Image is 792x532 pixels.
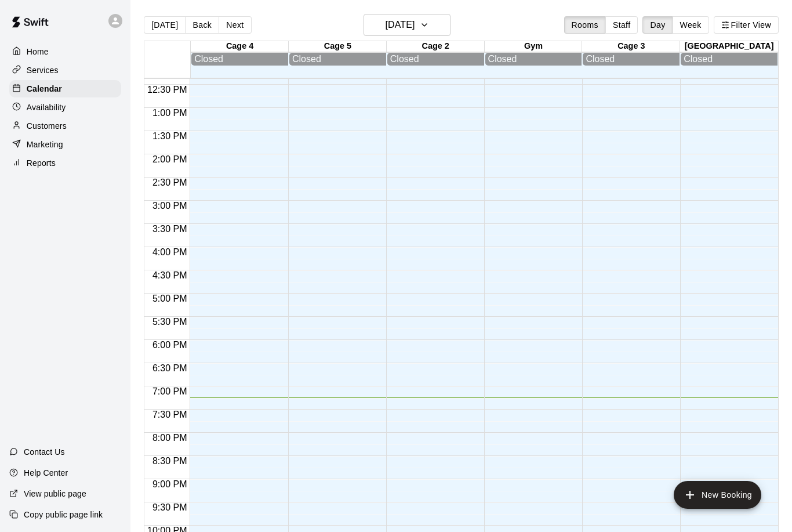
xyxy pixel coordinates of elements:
[385,17,415,33] h6: [DATE]
[150,456,190,466] span: 8:30 PM
[185,16,219,34] button: Back
[150,433,190,443] span: 8:00 PM
[27,64,59,76] p: Services
[191,41,289,52] div: Cage 4
[564,16,606,34] button: Rooms
[27,83,62,95] p: Calendar
[150,340,190,350] span: 6:00 PM
[684,54,775,64] div: Closed
[674,481,761,509] button: add
[586,54,677,64] div: Closed
[9,61,121,79] a: Services
[150,131,190,141] span: 1:30 PM
[150,108,190,118] span: 1:00 PM
[27,139,63,150] p: Marketing
[642,16,673,34] button: Day
[9,154,121,172] a: Reports
[387,41,485,52] div: Cage 2
[364,14,451,36] button: [DATE]
[27,120,67,132] p: Customers
[673,16,709,34] button: Week
[150,247,190,257] span: 4:00 PM
[24,509,103,520] p: Copy public page link
[488,54,579,64] div: Closed
[390,54,481,64] div: Closed
[150,270,190,280] span: 4:30 PM
[150,178,190,187] span: 2:30 PM
[150,502,190,512] span: 9:30 PM
[9,43,121,60] a: Home
[150,386,190,396] span: 7:00 PM
[292,54,383,64] div: Closed
[9,117,121,135] a: Customers
[150,201,190,211] span: 3:00 PM
[24,467,68,479] p: Help Center
[219,16,251,34] button: Next
[150,224,190,234] span: 3:30 PM
[150,154,190,164] span: 2:00 PM
[485,41,583,52] div: Gym
[24,446,65,458] p: Contact Us
[150,363,190,373] span: 6:30 PM
[289,41,387,52] div: Cage 5
[9,80,121,97] a: Calendar
[582,41,680,52] div: Cage 3
[150,317,190,327] span: 5:30 PM
[714,16,779,34] button: Filter View
[27,46,49,57] p: Home
[150,479,190,489] span: 9:00 PM
[9,136,121,153] a: Marketing
[680,41,778,52] div: [GEOGRAPHIC_DATA]
[9,99,121,116] a: Availability
[24,488,86,500] p: View public page
[27,157,56,169] p: Reports
[605,16,638,34] button: Staff
[150,294,190,303] span: 5:00 PM
[27,102,66,113] p: Availability
[144,85,190,95] span: 12:30 PM
[150,410,190,419] span: 7:30 PM
[194,54,285,64] div: Closed
[144,16,186,34] button: [DATE]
